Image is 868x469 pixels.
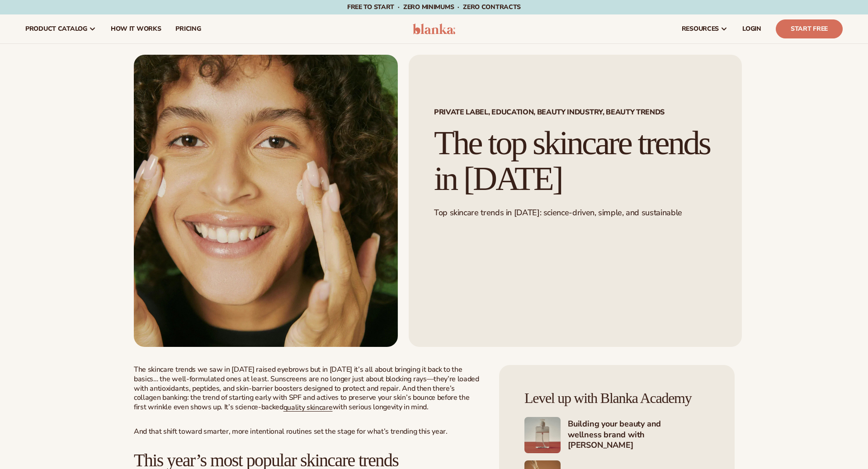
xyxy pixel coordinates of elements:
span: How It Works [111,25,161,33]
a: How It Works [104,14,169,43]
span: resources [682,25,719,33]
h4: Building your beauty and wellness brand with [PERSON_NAME] [568,419,709,451]
a: LOGIN [735,14,769,43]
span: And that shift toward smarter, more intentional routines set the stage for what’s trending this y... [134,426,448,436]
a: Start Free [776,19,843,38]
span: LOGIN [742,25,761,33]
a: product catalog [18,14,104,43]
a: quality skincare [283,403,333,412]
span: pricing [175,25,201,33]
h1: The top skincare trends in [DATE] [434,125,717,197]
h4: Level up with Blanka Academy [524,390,709,406]
a: resources [675,14,735,43]
a: Shopify Image 5 Building your beauty and wellness brand with [PERSON_NAME] [524,417,709,453]
p: Top skincare trends in [DATE]: science-driven, simple, and sustainable [434,208,717,218]
span: The skincare trends we saw in [DATE] raised eyebrows but in [DATE] it’s all about bringing it bac... [134,365,479,412]
img: Shopify Image 5 [524,417,561,453]
img: Applying private label Skincare to woman's face using Blanka [134,55,398,347]
span: with serious longevity in mind. [333,402,429,412]
span: product catalog [25,25,87,33]
span: Free to start · ZERO minimums · ZERO contracts [347,3,521,11]
img: logo [413,24,456,34]
a: pricing [168,14,208,43]
span: Private Label, Education, Beauty Industry, Beauty Trends [434,109,717,116]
